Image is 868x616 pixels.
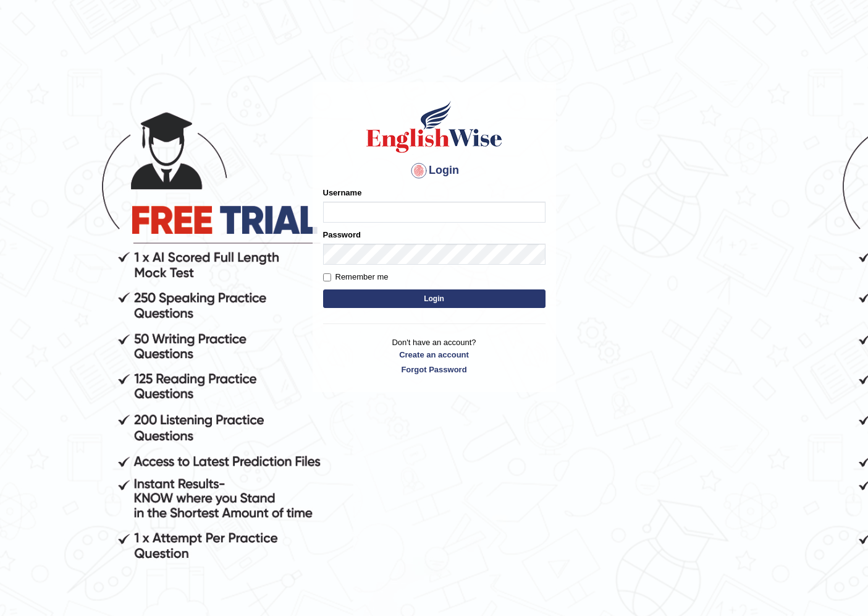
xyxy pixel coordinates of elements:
[323,349,546,361] a: Create an account
[323,364,546,375] a: Forgot Password
[323,161,546,181] h4: Login
[323,271,389,283] label: Remember me
[364,99,505,155] img: Logo of English Wise sign in for intelligent practice with AI
[323,229,361,241] label: Password
[323,336,546,375] p: Don't have an account?
[323,273,331,281] input: Remember me
[323,289,546,308] button: Login
[323,187,362,199] label: Username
